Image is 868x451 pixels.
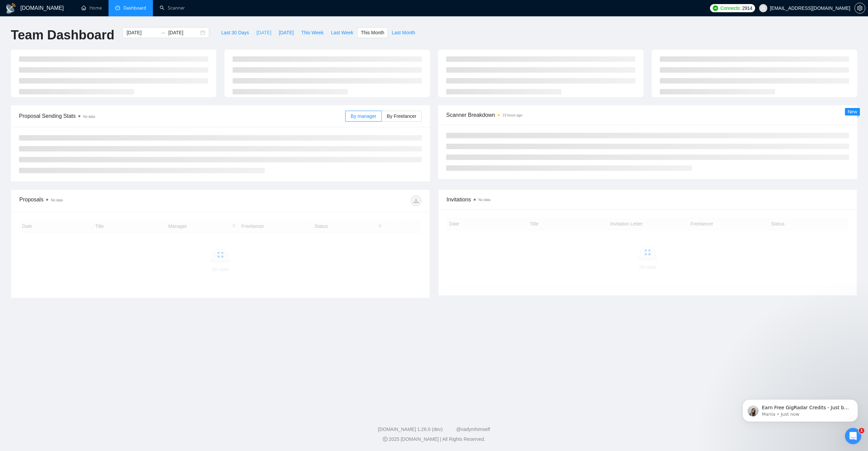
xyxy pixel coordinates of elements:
span: No data [83,115,95,119]
span: This Month [361,29,384,36]
button: Last 30 Days [217,27,253,38]
span: Invitations [447,195,849,204]
time: 19 hours ago [502,113,522,117]
iframe: Intercom notifications message [732,385,868,433]
button: Last Week [327,27,357,38]
button: [DATE] [253,27,275,38]
iframe: Intercom live chat [845,428,861,444]
a: homeHome [81,5,102,11]
span: Last 30 Days [221,29,249,36]
a: @vadymhimself [456,427,490,432]
span: copyright [383,437,388,441]
span: setting [855,5,865,11]
span: swap-right [160,30,165,35]
span: Last Month [392,29,415,36]
span: dashboard [115,5,120,10]
div: 2025 [DOMAIN_NAME] | All Rights Reserved. [5,436,863,443]
button: setting [854,3,865,14]
span: 2914 [742,4,752,12]
span: This Week [301,29,323,36]
span: Last Week [331,29,353,36]
span: to [160,30,165,35]
a: searchScanner [160,5,185,11]
span: user [761,6,766,11]
input: Start date [126,29,157,36]
span: New [848,109,857,114]
span: Connects: [720,4,741,12]
span: No data [478,198,490,202]
a: [DOMAIN_NAME] 1.26.0 (dev) [378,427,443,432]
span: Dashboard [123,5,146,11]
div: Proposals [19,195,220,206]
span: [DATE] [256,29,271,36]
button: [DATE] [275,27,297,38]
h1: Team Dashboard [11,27,114,43]
span: 1 [859,428,864,433]
span: [DATE] [279,29,294,36]
span: Scanner Breakdown [446,111,849,119]
input: End date [168,29,199,36]
img: upwork-logo.png [713,5,718,11]
a: setting [854,5,865,11]
span: No data [51,198,63,202]
span: Proposal Sending Stats [19,112,345,120]
button: Last Month [388,27,419,38]
span: By manager [351,113,376,119]
button: This Week [297,27,327,38]
button: This Month [357,27,388,38]
span: By Freelancer [387,113,416,119]
img: logo [5,3,16,14]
